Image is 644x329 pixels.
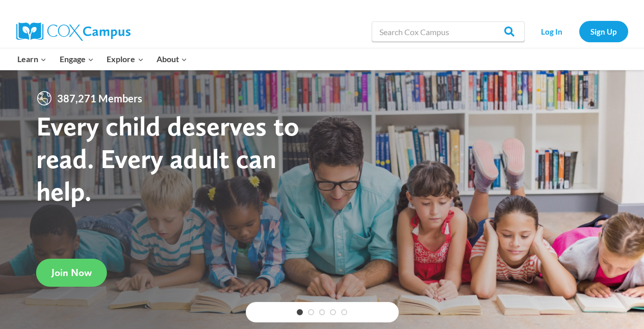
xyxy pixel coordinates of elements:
[107,52,143,66] span: Explore
[51,266,92,279] span: Join Now
[53,90,146,106] span: 387,271 Members
[330,309,336,315] a: 4
[11,48,194,70] nav: Primary Navigation
[17,52,46,66] span: Learn
[297,309,303,315] a: 1
[157,52,187,66] span: About
[372,21,525,42] input: Search Cox Campus
[308,309,314,315] a: 2
[530,21,628,42] nav: Secondary Navigation
[36,259,107,287] a: Join Now
[579,21,628,42] a: Sign Up
[16,22,131,41] img: Cox Campus
[60,52,94,66] span: Engage
[319,309,325,315] a: 3
[530,21,574,42] a: Log In
[36,109,299,207] strong: Every child deserves to read. Every adult can help.
[341,309,347,315] a: 5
